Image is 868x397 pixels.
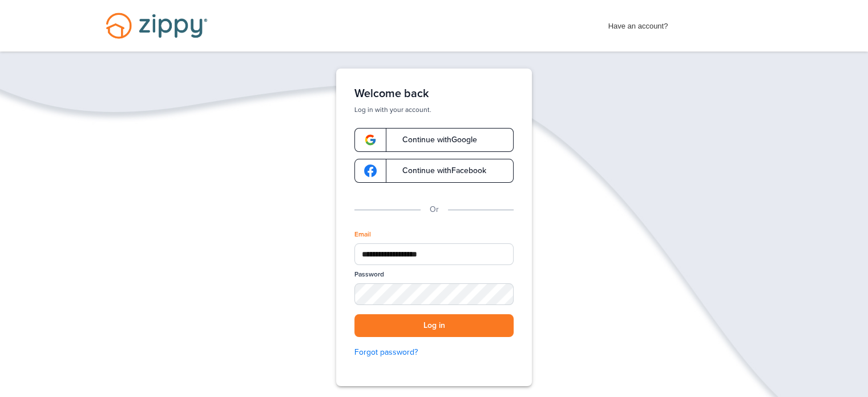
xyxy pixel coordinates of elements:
img: Back to Top [836,370,865,394]
p: Log in with your account. [354,105,514,114]
span: Continue with Facebook [391,167,486,175]
h1: Welcome back [354,87,514,101]
a: google-logoContinue withFacebook [354,159,514,183]
p: Or [430,203,439,216]
a: Forgot password? [354,346,514,359]
img: google-logo [364,134,377,146]
button: Log in [354,314,514,338]
span: Have an account? [608,14,668,33]
input: Password [354,283,514,305]
a: google-logoContinue withGoogle [354,128,514,152]
label: Email [354,230,371,239]
span: Continue with Google [391,136,477,144]
label: Password [354,270,384,279]
input: Email [354,243,514,265]
img: google-logo [364,165,377,177]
